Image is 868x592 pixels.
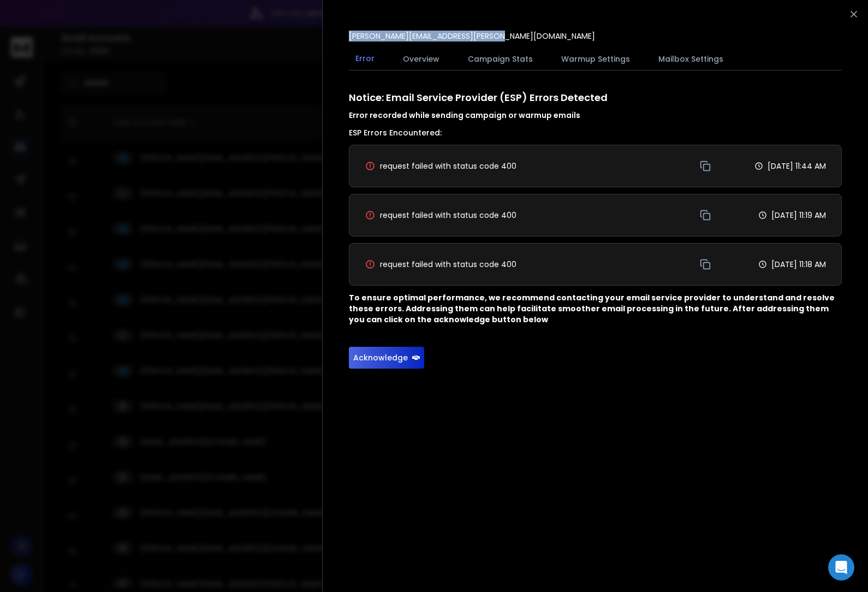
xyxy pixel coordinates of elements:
[380,259,516,270] span: request failed with status code 400
[349,347,424,369] button: Acknowledge
[349,110,842,121] h4: Error recorded while sending campaign or warmup emails
[380,161,516,171] span: request failed with status code 400
[349,292,842,325] p: To ensure optimal performance, we recommend contacting your email service provider to understand ...
[652,47,730,71] button: Mailbox Settings
[828,554,854,581] div: Open Intercom Messenger
[771,210,826,221] p: [DATE] 11:19 AM
[380,210,516,221] span: request failed with status code 400
[555,47,637,71] button: Warmup Settings
[768,161,826,171] p: [DATE] 11:44 AM
[349,90,842,121] h1: Notice: Email Service Provider (ESP) Errors Detected
[349,46,381,72] button: Error
[771,259,826,270] p: [DATE] 11:18 AM
[396,47,446,71] button: Overview
[349,127,842,138] h3: ESP Errors Encountered:
[349,31,595,42] p: [PERSON_NAME][EMAIL_ADDRESS][PERSON_NAME][DOMAIN_NAME]
[461,47,539,71] button: Campaign Stats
